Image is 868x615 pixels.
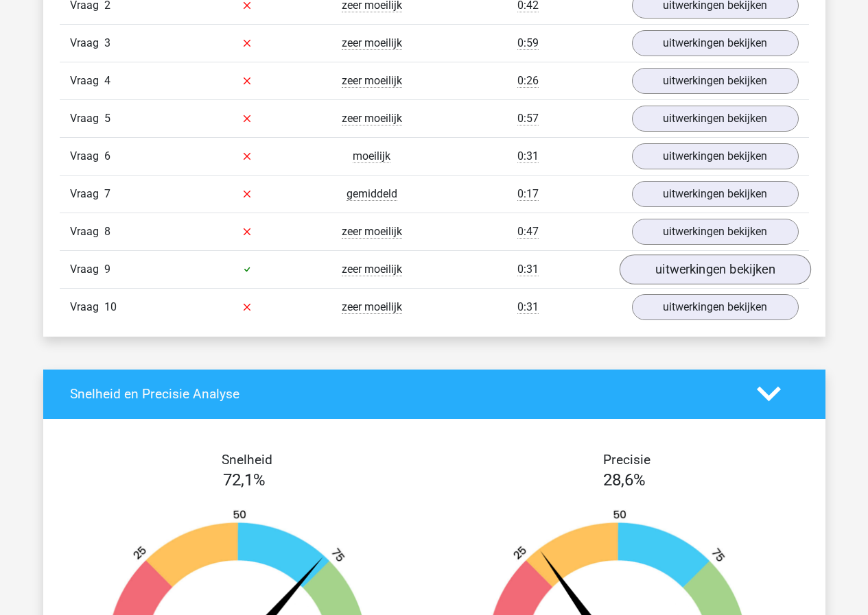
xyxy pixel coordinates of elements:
[342,263,402,276] span: zeer moeilijk
[70,224,104,240] span: Vraag
[342,225,402,239] span: zeer moeilijk
[70,73,104,89] span: Vraag
[353,149,390,163] span: moeilijk
[347,187,397,201] span: gemiddeld
[104,263,110,276] span: 9
[104,225,110,238] span: 8
[70,299,104,315] span: Vraag
[104,187,110,200] span: 7
[342,112,402,125] span: zeer moeilijk
[104,36,110,49] span: 3
[517,225,539,239] span: 0:47
[70,110,104,127] span: Vraag
[517,187,539,201] span: 0:17
[104,74,110,87] span: 4
[70,186,104,202] span: Vraag
[70,261,104,278] span: Vraag
[70,35,104,51] span: Vraag
[104,300,117,313] span: 10
[104,112,110,125] span: 5
[104,149,110,162] span: 6
[517,74,539,88] span: 0:26
[603,470,646,490] span: 28,6%
[632,143,799,169] a: uitwerkingen bekijken
[70,452,424,468] h4: Snelheid
[517,149,539,163] span: 0:31
[517,36,539,50] span: 0:59
[70,148,104,165] span: Vraag
[342,300,402,314] span: zeer moeilijk
[632,294,799,320] a: uitwerkingen bekijken
[70,386,736,402] h4: Snelheid en Precisie Analyse
[632,181,799,207] a: uitwerkingen bekijken
[632,106,799,132] a: uitwerkingen bekijken
[632,68,799,94] a: uitwerkingen bekijken
[517,112,539,125] span: 0:57
[632,30,799,56] a: uitwerkingen bekijken
[632,219,799,245] a: uitwerkingen bekijken
[450,452,804,468] h4: Precisie
[223,470,266,490] span: 72,1%
[619,254,810,285] a: uitwerkingen bekijken
[517,300,539,314] span: 0:31
[342,36,402,50] span: zeer moeilijk
[342,74,402,88] span: zeer moeilijk
[517,263,539,276] span: 0:31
